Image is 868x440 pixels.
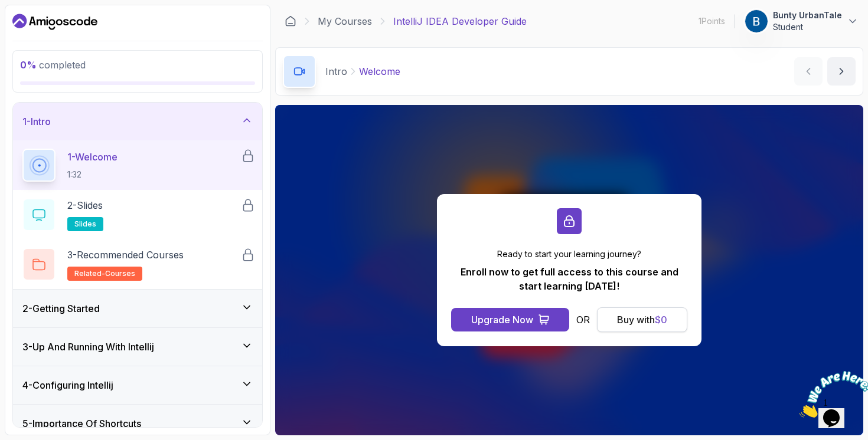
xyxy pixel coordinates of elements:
[13,290,262,327] button: 2-Getting Started
[5,5,9,15] span: 1
[22,114,51,129] h3: 1 - Intro
[699,15,725,27] p: 1 Points
[5,5,78,51] img: Chat attention grabber
[22,340,154,354] h3: 3 - Up And Running With Intellij
[393,14,527,28] p: IntelliJ IDEA Developer Guide
[359,64,400,78] p: Welcome
[12,12,97,31] a: Dashboard
[451,248,687,260] p: Ready to start your learning journey?
[13,328,262,366] button: 3-Up And Running With Intellij
[318,14,372,28] a: My Courses
[773,9,842,21] p: Bunty UrbanTale
[655,314,667,326] span: $ 0
[74,269,135,278] span: related-courses
[576,313,590,327] p: OR
[22,149,253,182] button: 1-Welcome1:32
[597,307,687,332] button: Buy with$0
[74,219,96,229] span: slides
[13,366,262,404] button: 4-Configuring Intellij
[20,59,37,71] span: 0 %
[471,313,533,327] div: Upgrade Now
[827,57,856,86] button: next content
[20,59,86,71] span: completed
[22,301,100,316] h3: 2 - Getting Started
[22,248,253,281] button: 3-Recommended Coursesrelated-courses
[285,15,296,27] a: Dashboard
[67,169,118,180] p: 1:32
[67,248,184,262] p: 3 - Recommended Courses
[773,21,842,33] p: Student
[325,64,347,78] p: Intro
[745,10,768,32] img: user profile image
[22,416,141,431] h3: 5 - Importance Of Shortcuts
[67,198,103,212] p: 2 - Slides
[22,198,253,231] button: 2-Slidesslides
[67,150,118,164] p: 1 - Welcome
[745,9,859,33] button: user profile imageBunty UrbanTaleStudent
[451,265,687,293] p: Enroll now to get full access to this course and start learning [DATE]!
[617,313,667,327] div: Buy with
[451,308,569,331] button: Upgrade Now
[795,366,868,422] iframe: chat widget
[794,57,823,86] button: previous content
[13,103,262,140] button: 1-Intro
[22,378,113,392] h3: 4 - Configuring Intellij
